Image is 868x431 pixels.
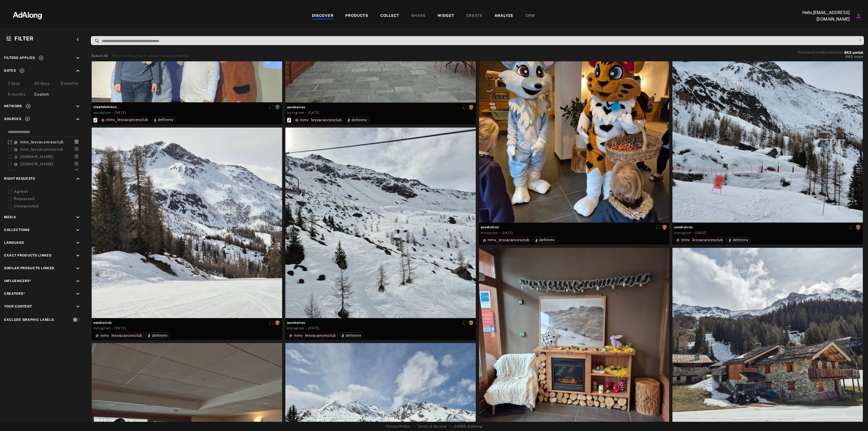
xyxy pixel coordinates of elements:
[20,147,63,151] span: mmv_lesvacancesclub
[93,117,97,122] svg: Exact products linked
[413,424,415,429] span: •
[795,9,850,23] p: Hello, [EMAIL_ADDRESS][DOMAIN_NAME]
[114,326,126,330] time: 2025-04-16T14:16:06.000Z
[20,140,63,144] span: mmv_lesvacancesclub
[4,253,52,257] span: Exact Products Linked
[75,253,81,259] i: keyboard_arrow_down
[4,7,51,23] img: 63233d7d88ed69de3c212112c67096b6.png
[4,69,16,72] span: Dates
[346,333,361,338] span: defimmv
[75,214,81,220] i: keyboard_arrow_down
[287,320,474,325] span: sandralrsn
[75,176,81,182] i: keyboard_arrow_up
[4,241,24,245] span: Language
[733,238,748,242] span: defimmv
[854,11,863,21] button: Account settings
[75,116,81,122] i: keyboard_arrow_up
[305,326,307,331] span: ·
[695,231,707,235] time: 2025-04-16T14:16:06.000Z
[848,224,856,230] button: Disable diffusion on this media
[75,227,81,233] i: keyboard_arrow_down
[4,292,25,296] span: Creators*
[4,215,16,219] span: Media
[483,238,529,242] div: mmv_lesvacancesclub
[729,238,748,242] div: defimmv
[91,53,108,59] button: Select All
[461,320,469,325] button: Disable diffusion on this media
[14,35,34,42] span: Filter
[4,266,55,270] span: Similar Products Linked
[4,317,54,322] div: Exclude Graphic Labels
[4,117,21,121] span: Sources
[75,55,81,61] i: keyboard_arrow_down
[481,225,668,230] span: sandralrsn
[674,225,861,230] span: sandralrsn
[34,81,49,87] div: 30 days
[267,320,275,325] button: Disable diffusion on this media
[380,13,399,19] div: COLLECT
[112,326,113,331] span: ·
[386,424,410,429] a: Privacy Policy
[154,118,174,122] div: defimmv
[525,13,535,19] div: CRM
[287,117,291,122] svg: Exact products linked
[295,118,342,122] div: mmv_lesvacancesclub
[342,334,361,337] div: defimmv
[61,81,78,87] div: 2 months
[289,334,336,337] div: mmv_lesvacancesclub
[287,110,304,115] div: Instagram
[411,13,426,19] div: SHARE
[8,81,20,87] div: 7 days
[348,118,367,122] div: defimmv
[469,321,474,324] span: Rights requested
[34,91,49,98] div: Custom
[856,225,861,229] span: Rights requested
[20,154,53,159] span: [DOMAIN_NAME]
[662,225,667,229] span: Rights requested
[798,50,843,54] span: Estimated media matches:
[4,56,35,60] span: Filters applied
[454,424,482,429] span: © 2025 - Adalong
[845,55,853,59] span: 863
[4,305,32,308] span: Your Content
[674,230,691,235] div: Instagram
[275,105,280,109] span: Rights agreed
[4,177,35,180] span: Right Requests
[4,279,31,283] span: Influencers*
[502,231,513,235] time: 2025-04-16T14:16:06.000Z
[450,424,451,429] span: •
[841,405,868,431] div: Widget de chat
[844,51,863,54] button: 863partial
[469,105,474,109] span: Rights requested
[112,53,189,59] div: Press shift+click to select multiple medias
[93,320,280,325] span: sandralrsn
[308,326,320,330] time: 2025-04-16T14:16:06.000Z
[841,405,868,431] iframe: Chat Widget
[75,278,81,284] i: keyboard_arrow_down
[75,37,81,43] i: keyboard_arrow_left
[93,104,280,109] span: stephdebroux
[14,196,83,202] div: Requested
[466,13,483,19] div: CREATE
[535,238,555,242] div: defimmv
[844,50,851,55] span: 863
[101,118,148,122] div: mmv_lesvacancesclub
[75,103,81,109] i: keyboard_arrow_down
[345,13,368,19] div: PRODUCTS
[4,228,30,232] span: Collections
[294,333,336,338] span: mmv_lesvacancesclub
[681,238,723,242] span: mmv_lesvacancesclub
[352,118,367,122] span: defimmv
[158,118,174,122] span: defimmv
[4,104,22,108] span: Network
[267,104,275,110] button: Disable diffusion on this media
[494,13,513,19] div: ANALYZE
[654,224,662,230] button: Disable diffusion on this media
[438,13,454,19] div: WIDGET
[95,334,142,337] div: mmv_lesvacancesclub
[499,231,500,235] span: ·
[287,105,474,110] span: sandralrsn
[300,118,342,122] span: mmv_lesvacancesclub
[75,265,81,271] i: keyboard_arrow_down
[14,203,83,209] div: Unrequested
